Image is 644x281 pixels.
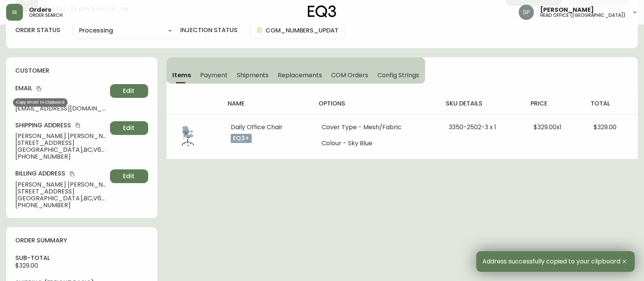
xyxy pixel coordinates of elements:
span: Config Strings [377,71,419,79]
img: cb0819c2-2ae6-4c1a-8342-fbf2ff2fa40bOptional[daily-blue-fabric-office-chair].jpg [176,124,200,148]
h4: options [319,99,434,108]
h5: head office ([GEOGRAPHIC_DATA]) [540,13,626,18]
span: $329.00 [594,123,616,132]
li: Colour - Sky Blue [322,140,431,147]
span: Edit [123,87,135,95]
span: [GEOGRAPHIC_DATA] , BC , V6X 0P6 , CA [15,146,107,153]
span: $329.00 x 1 [534,123,562,132]
span: Address successfully copied to your clipboard [482,258,620,265]
span: 3350-2502-3 x 1 [449,123,496,132]
span: Edit [123,172,135,180]
li: Cover Type - Mesh/Fabric [322,124,431,131]
h5: order search [29,13,63,18]
span: [PHONE_NUMBER] [15,153,107,160]
span: Edit [123,124,135,132]
span: [PERSON_NAME] [PERSON_NAME] [15,181,107,188]
span: [PERSON_NAME] [540,7,594,13]
h4: order summary [15,236,148,245]
button: copy [74,122,82,129]
p: eq3+ [231,134,252,143]
h4: Billing Address [15,169,107,178]
h4: total [591,99,632,108]
span: Daily Office Chair [231,123,283,132]
span: COM Orders [331,71,369,79]
button: Edit [110,121,148,135]
button: copy [68,170,76,178]
span: [PHONE_NUMBER] [15,202,107,209]
h4: price [531,99,579,108]
h4: sub-total [15,254,148,262]
label: order status [15,26,60,34]
h4: name [228,99,306,108]
span: Shipments [237,71,269,79]
span: [EMAIL_ADDRESS][DOMAIN_NAME] [15,105,107,112]
h4: Email [15,84,107,93]
button: Edit [110,84,148,98]
button: Edit [110,169,148,183]
h4: Shipping Address [15,121,107,130]
span: $329.00 [15,261,38,270]
img: 0cb179e7bf3690758a1aaa5f0aafa0b4 [519,5,534,20]
h4: injection status [180,26,238,34]
button: copy [35,85,43,93]
span: Replacements [278,71,322,79]
span: Orders [29,7,51,13]
span: [STREET_ADDRESS] [15,140,107,146]
h4: customer [15,67,148,75]
span: [GEOGRAPHIC_DATA] , BC , V6X 0P6 , CA [15,195,107,202]
span: Items [173,71,191,79]
img: logo [308,5,336,18]
span: [STREET_ADDRESS] [15,188,107,195]
h4: sku details [446,99,519,108]
span: Payment [200,71,228,79]
span: [PERSON_NAME] [PERSON_NAME] [15,133,107,140]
